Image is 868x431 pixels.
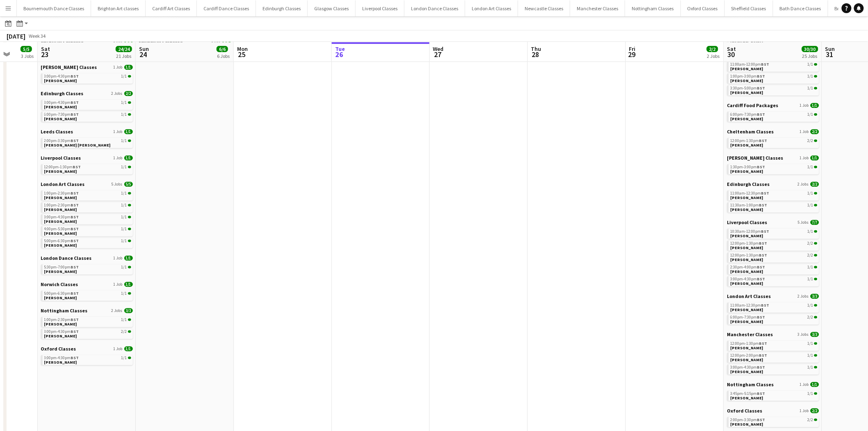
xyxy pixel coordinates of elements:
[404,0,465,16] button: London Dance Classes
[17,0,91,16] button: Bournemouth Dance Classes
[7,32,25,40] div: [DATE]
[356,0,404,16] button: Liverpool Classes
[27,33,48,39] span: Week 34
[91,0,146,16] button: Brighton Art classes
[625,0,681,16] button: Nottingham Classes
[308,0,356,16] button: Glasgow Classes
[570,0,625,16] button: Manchester Classes
[197,0,256,16] button: Cardiff Dance Classes
[518,0,570,16] button: Newcastle Classes
[146,0,197,16] button: Cardiff Art Classes
[725,0,773,16] button: Sheffield Classes
[256,0,308,16] button: Edinburgh Classes
[681,0,725,16] button: Oxford Classes
[465,0,518,16] button: London Art Classes
[773,0,828,16] button: Bath Dance Classes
